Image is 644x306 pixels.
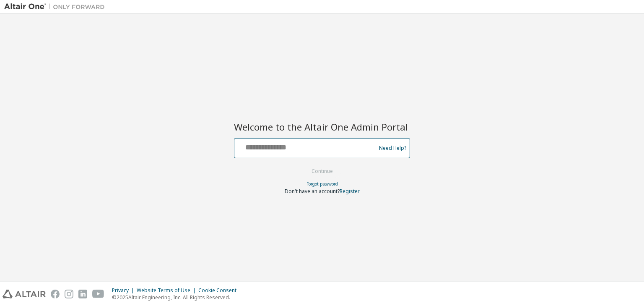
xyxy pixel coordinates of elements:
[379,148,406,148] a: Need Help?
[137,287,198,294] div: Website Terms of Use
[234,121,410,133] h2: Welcome to the Altair One Admin Portal
[51,290,60,298] img: facebook.svg
[112,287,137,294] div: Privacy
[112,294,241,301] p: © 2025 Altair Engineering, Inc. All Rights Reserved.
[198,287,241,294] div: Cookie Consent
[306,181,338,187] a: Forgot password
[92,290,104,298] img: youtube.svg
[78,290,87,298] img: linkedin.svg
[4,3,109,11] img: Altair One
[340,188,360,195] a: Register
[3,290,46,298] img: altair_logo.svg
[65,290,73,298] img: instagram.svg
[285,188,340,195] span: Don't have an account?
